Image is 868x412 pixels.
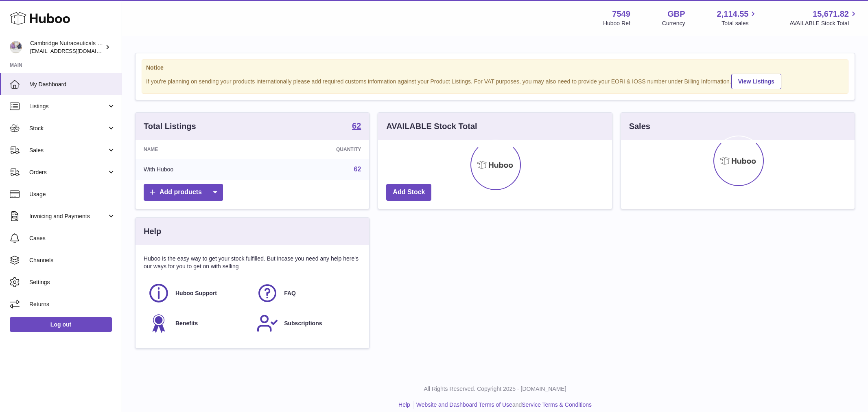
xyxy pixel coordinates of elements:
strong: Notice [146,64,844,72]
span: Stock [29,125,107,132]
h3: Total Listings [144,121,196,132]
a: Benefits [148,312,248,334]
h3: Sales [629,121,650,132]
span: 2,114.55 [717,9,749,20]
span: Listings [29,103,107,110]
th: Name [136,140,259,159]
h3: AVAILABLE Stock Total [386,121,477,132]
span: Settings [29,278,116,286]
a: Add Stock [386,184,431,201]
td: With Huboo [136,159,259,180]
th: Quantity [259,140,369,159]
strong: 7549 [612,9,630,20]
span: [EMAIL_ADDRESS][DOMAIN_NAME] [30,48,120,54]
span: 15,671.82 [813,9,849,20]
span: AVAILABLE Stock Total [789,20,858,27]
span: Usage [29,191,116,198]
span: Total sales [722,20,758,27]
span: Sales [29,147,107,154]
a: Help [398,401,410,408]
div: Huboo Ref [603,20,630,27]
a: Subscriptions [256,312,357,334]
p: All Rights Reserved. Copyright 2025 - [DOMAIN_NAME] [129,385,861,393]
h3: Help [144,226,161,237]
a: FAQ [256,282,357,304]
span: Channels [29,256,116,264]
a: 62 [354,166,361,173]
a: Website and Dashboard Terms of Use [416,401,512,408]
strong: GBP [667,9,685,20]
div: Currency [662,20,685,27]
span: Returns [29,300,116,308]
p: Huboo is the easy way to get your stock fulfilled. But incase you need any help here's our ways f... [144,255,361,270]
div: If you're planning on sending your products internationally please add required customs informati... [146,72,844,89]
img: qvc@camnutra.com [10,41,22,53]
span: Cases [29,234,116,242]
a: 62 [352,122,361,131]
div: Cambridge Nutraceuticals Ltd [30,39,103,55]
span: Orders [29,169,107,176]
span: FAQ [284,289,296,297]
a: Service Terms & Conditions [522,401,592,408]
span: Huboo Support [175,289,217,297]
strong: 62 [352,122,361,130]
span: Subscriptions [284,320,322,327]
span: Benefits [175,320,198,327]
a: View Listings [731,74,781,89]
a: 2,114.55 Total sales [717,9,758,27]
a: 15,671.82 AVAILABLE Stock Total [789,9,858,27]
li: and [413,401,592,409]
a: Huboo Support [148,282,248,304]
span: Invoicing and Payments [29,213,107,220]
span: My Dashboard [29,81,116,88]
a: Log out [10,317,112,332]
a: Add products [144,184,223,201]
